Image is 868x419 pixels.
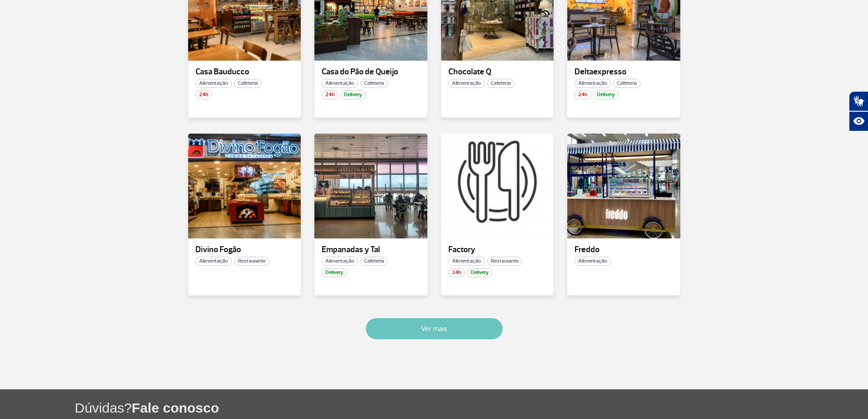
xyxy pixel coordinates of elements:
span: Delivery [322,268,347,277]
span: Restaurante [234,257,269,266]
button: Abrir tradutor de língua de sinais. [849,91,868,111]
span: 24h [448,268,465,277]
p: Empanadas y Tal [322,245,420,254]
span: Cafeteria [234,79,262,88]
h1: Dúvidas? [75,398,868,417]
div: Plugin de acessibilidade da Hand Talk. [849,91,868,131]
button: Abrir recursos assistivos. [849,111,868,131]
p: Casa do Pão de Queijo [322,67,420,77]
p: Factory [448,245,547,254]
span: Alimentação [322,79,358,88]
p: Chocolate Q [448,67,547,77]
span: Alimentação [322,257,358,266]
p: Casa Bauducco [195,67,294,77]
span: 24h [322,90,338,99]
span: Alimentação [195,257,232,266]
span: Alimentação [448,79,485,88]
span: Alimentação [575,79,611,88]
span: Delivery [340,90,366,99]
span: Fale conosco [132,400,219,415]
span: Cafeteria [487,79,514,88]
span: Alimentação [575,257,611,266]
button: Ver mais [366,318,503,339]
span: Restaurante [487,257,522,266]
span: 24h [195,90,212,99]
p: Divino Fogão [195,245,294,254]
span: Delivery [467,268,493,277]
span: Alimentação [448,257,485,266]
p: Deltaexpresso [575,67,673,77]
p: Freddo [575,245,673,254]
span: Cafeteria [360,257,388,266]
span: Delivery [593,90,619,99]
span: Alimentação [195,79,232,88]
span: 24h [575,90,591,99]
span: Cafeteria [360,79,388,88]
span: Cafeteria [613,79,641,88]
